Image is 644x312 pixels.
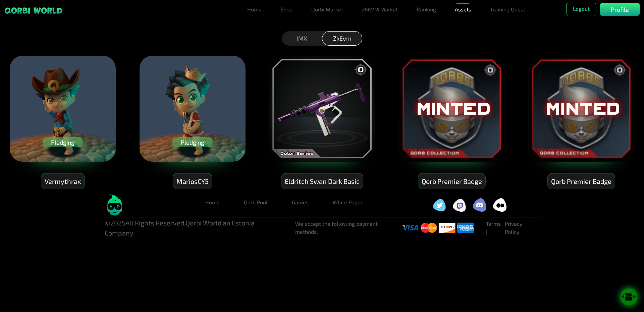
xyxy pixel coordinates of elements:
[402,221,419,235] img: visa
[433,199,446,212] img: social icon
[105,194,125,216] img: logo
[173,173,212,189] div: MariosCY5
[505,220,522,235] a: Privacy Policy
[611,5,629,14] p: Profile
[453,199,466,212] img: social icon
[528,55,635,162] img: Qorb Premier Badge
[4,7,63,14] img: sticky brand-logo
[548,173,615,189] div: Qorb Premier Badge
[439,221,455,235] img: visa
[238,196,273,209] a: Qorb Pool
[486,220,501,235] a: Terms |
[414,3,439,16] a: Ranking
[398,55,505,162] img: Qorb Premier Badge
[309,3,346,16] a: Qorbi Market
[282,31,322,46] div: IMX
[359,3,400,16] a: ZKEVM Market
[281,173,363,189] div: Eldritch Swan Dark Basic
[566,3,596,16] button: Logout
[9,55,116,162] img: Vermythrax
[452,3,474,16] a: Assets
[41,173,85,189] div: Vermythrax
[200,196,225,209] a: Home
[493,198,506,212] img: social icon
[245,3,264,16] a: Home
[43,137,83,147] div: Pledging
[139,55,246,162] img: MariosCY5
[473,198,486,212] img: social icon
[295,220,402,236] li: We accept the following payment methods:
[322,31,362,46] div: ZkEvm
[327,196,368,209] a: White Paper
[278,3,295,16] a: Shop
[421,221,437,235] img: visa
[487,3,528,16] a: Training Quest
[105,218,284,238] p: © 2025 All Rights Reserved Qorbi World an Estonia Company.
[268,55,376,162] img: Eldritch Swan Dark Basic
[286,196,314,209] a: Games
[418,173,485,189] div: Qorb Premier Badge
[457,221,474,235] img: visa
[172,137,213,147] div: Pledging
